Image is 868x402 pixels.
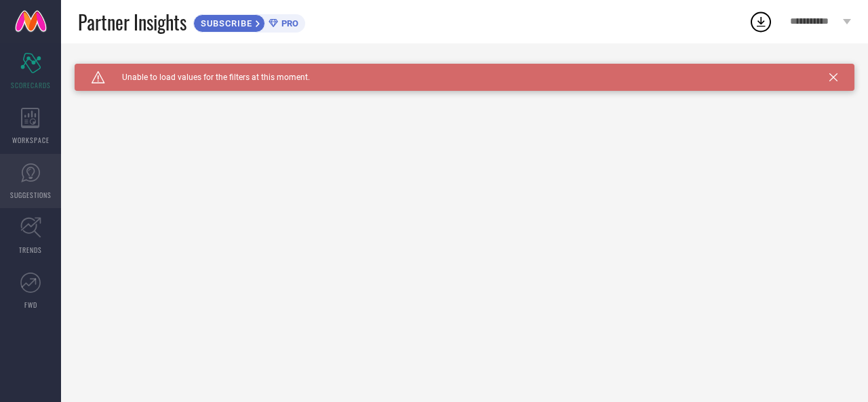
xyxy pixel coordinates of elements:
span: SCORECARDS [11,80,51,90]
span: PRO [278,18,298,28]
span: Partner Insights [78,8,186,36]
span: SUGGESTIONS [10,190,52,200]
a: SUBSCRIBEPRO [193,11,305,33]
span: FWD [24,300,37,310]
span: SUBSCRIBE [194,18,256,28]
span: TRENDS [19,245,42,255]
div: Unable to load filters at this moment. Please try later. [75,64,854,75]
span: WORKSPACE [12,135,50,145]
span: Unable to load values for the filters at this moment. [105,73,310,82]
div: Open download list [749,9,773,34]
